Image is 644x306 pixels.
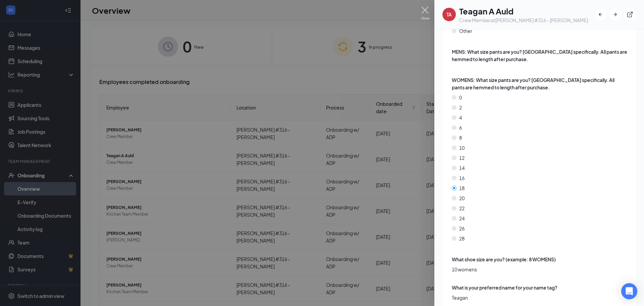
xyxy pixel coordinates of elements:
[459,27,472,35] span: Other
[452,48,628,63] span: MENS: What size pants are you? [GEOGRAPHIC_DATA] specifically. All pants are hemmed to length aft...
[459,104,462,111] span: 2
[624,8,636,20] button: ExternalLink
[459,184,465,192] span: 18
[612,11,619,18] svg: ArrowRight
[459,144,465,151] span: 10
[459,205,465,212] span: 22
[459,174,465,182] span: 16
[459,194,465,202] span: 20
[459,124,462,131] span: 6
[597,11,604,18] svg: ArrowLeftNew
[609,8,621,20] button: ArrowRight
[452,256,556,263] span: What shoe size are you? (example: 8 WOMENS)
[459,134,462,141] span: 8
[459,114,462,121] span: 4
[459,5,588,17] h1: Teagan A Auld
[459,215,465,222] span: 24
[627,11,633,18] svg: ExternalLink
[459,164,465,172] span: 14
[621,283,637,299] div: Open Intercom Messenger
[452,284,557,291] span: What is your preferred name for your name tag?
[594,8,606,20] button: ArrowLeftNew
[446,11,452,18] div: TA
[459,225,465,232] span: 26
[459,154,465,162] span: 12
[459,235,465,242] span: 28
[452,294,628,301] span: Teagan
[459,17,588,24] div: Crew Member at [PERSON_NAME] #316 - [PERSON_NAME]
[452,266,628,273] span: 10 womens
[459,94,462,101] span: 0
[452,76,628,91] span: WOMENS: What size pants are you? [GEOGRAPHIC_DATA] specifically. All pants are hemmed to length a...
